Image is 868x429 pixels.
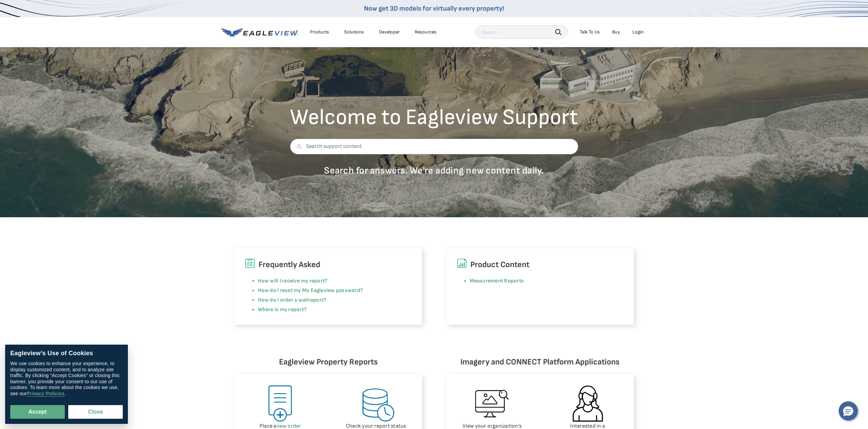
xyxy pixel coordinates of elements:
[475,25,568,39] input: Search
[10,350,123,357] div: Eagleview’s Use of Cookies
[344,29,364,35] div: Solutions
[10,361,123,397] div: We use cookies to enhance your experience, to display customized content, and to analyze site tra...
[364,4,504,13] a: Now get 3D models for virtually every property!
[290,107,578,128] h2: Welcome to Eagleview Support
[632,29,644,35] div: Login
[258,297,308,303] a: How do I order a wall
[379,29,400,35] a: Developer
[457,258,623,271] h6: Product Content
[446,356,634,369] h6: Imagery and CONNECT Platform Applications
[290,139,578,154] input: Search support content
[612,29,620,35] a: Buy
[258,287,363,294] a: How do I reset my My Eagleview password?
[235,356,422,369] h6: Eagleview Property Reports
[258,306,307,313] a: Where is my report?
[68,405,123,419] button: Close
[10,405,65,419] button: Accept
[290,165,578,177] p: Search for answers. We're adding new content daily.
[310,29,329,35] div: Products
[245,258,412,271] h6: Frequently Asked
[470,278,524,284] a: Measurement Reports
[308,297,324,303] a: report
[415,29,437,35] div: Resources
[258,278,328,284] a: How will I receive my report?
[324,297,326,303] a: ?
[839,401,858,420] button: Hello, have a question? Let’s chat.
[580,29,600,35] div: Talk To Us
[27,391,64,397] a: Privacy Policies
